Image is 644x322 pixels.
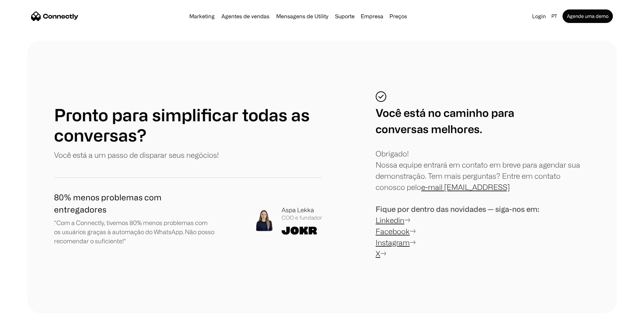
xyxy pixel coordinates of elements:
[54,191,215,216] h1: 80% menos problemas com entregadores
[361,11,383,21] div: Empresa
[563,9,613,23] a: Agende uma demo
[376,203,539,259] p: → → → →
[273,14,331,19] a: Mensagens de Utility
[421,183,510,191] a: e-mail [EMAIL_ADDRESS]
[359,11,385,21] div: Empresa
[31,11,78,21] a: home
[376,205,539,213] span: Fique por dentro das novidades — siga-nos em:
[551,11,557,21] div: pt
[376,216,404,224] a: Linkedin
[529,11,549,21] a: Login
[376,148,590,193] div: Obrigado! Nossa equipe entrará em contato em breve para agendar sua demonstração. Tem mais pergun...
[282,205,322,215] div: Aspa Lekka
[332,14,357,19] a: Suporte
[376,105,514,137] div: Você está no caminho para conversas melhores.
[549,11,561,21] div: pt
[54,149,219,160] p: Você está a um passo de disparar seus negócios!
[376,249,380,258] a: X
[282,215,322,221] div: COO e fundador
[376,238,410,247] a: Instagram
[54,105,322,145] h1: Pronto para simplificar todas as conversas?
[14,310,41,320] ul: Language list
[7,309,41,320] aside: Language selected: Português (Brasil)
[54,218,215,246] p: "Com a Connectly, tivemos 80% menos problemas com os usuários graças à automação do WhatsApp. Não...
[187,14,217,19] a: Marketing
[376,227,410,236] a: Facebook
[387,14,410,19] a: Preços
[219,14,272,19] a: Agentes de vendas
